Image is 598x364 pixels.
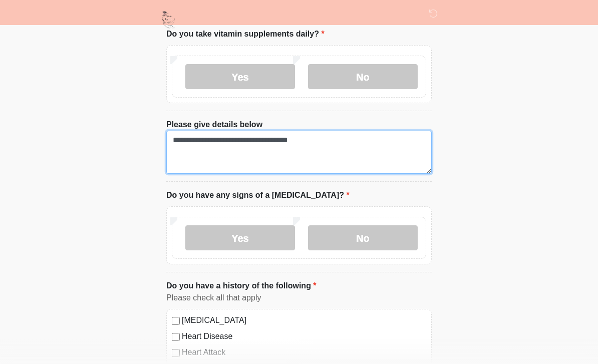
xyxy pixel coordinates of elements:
input: Heart Disease [172,333,180,341]
input: Heart Attack [172,349,180,357]
label: Yes [185,64,295,89]
label: Do you have a history of the following [166,280,317,292]
input: [MEDICAL_DATA] [172,317,180,325]
label: No [308,64,418,89]
label: Heart Disease [182,330,426,342]
label: No [308,225,418,250]
div: Please check all that apply [166,292,432,304]
label: [MEDICAL_DATA] [182,314,426,326]
label: Do you have any signs of a [MEDICAL_DATA]? [166,189,350,201]
label: Heart Attack [182,346,426,358]
label: Please give details below [166,119,262,131]
img: Touch by Rose Beauty Bar, LLC Logo [156,8,181,32]
label: Yes [185,225,295,250]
